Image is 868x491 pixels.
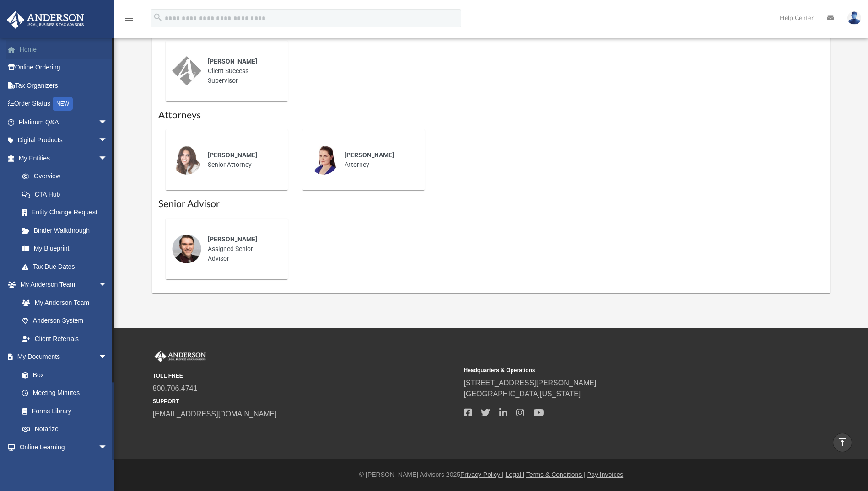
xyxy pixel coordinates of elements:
a: Meeting Minutes [13,384,117,402]
i: search [153,12,163,22]
a: vertical_align_top [833,433,852,452]
a: Binder Walkthrough [13,221,121,240]
span: arrow_drop_down [98,348,117,367]
a: My Entitiesarrow_drop_down [6,149,121,167]
a: Order StatusNEW [6,95,121,113]
i: menu [124,13,135,24]
a: Notarize [13,420,117,438]
a: Client Referrals [13,330,117,348]
a: Home [6,40,121,59]
a: Anderson System [13,312,117,330]
a: Overview [13,167,121,186]
a: My Anderson Team [13,294,112,312]
a: [EMAIL_ADDRESS][DOMAIN_NAME] [153,410,277,418]
a: Box [13,366,112,384]
div: NEW [53,97,73,111]
a: CTA Hub [13,185,121,203]
img: User Pic [847,11,861,25]
a: Tax Organizers [6,76,121,95]
a: [GEOGRAPHIC_DATA][US_STATE] [464,390,581,398]
span: [PERSON_NAME] [345,151,394,159]
a: Privacy Policy | [460,471,504,478]
img: Anderson Advisors Platinum Portal [4,11,87,29]
a: Courses [13,456,117,475]
span: [PERSON_NAME] [208,58,257,65]
img: thumbnail [172,234,201,263]
a: Tax Due Dates [13,257,121,276]
a: My Anderson Teamarrow_drop_down [6,276,117,294]
small: Headquarters & Operations [464,366,769,374]
a: Terms & Conditions | [526,471,585,478]
span: [PERSON_NAME] [208,235,257,243]
span: arrow_drop_down [98,131,117,150]
a: 800.706.4741 [153,384,198,392]
h1: Senior Advisor [158,197,824,211]
h1: Attorneys [158,109,824,122]
span: [PERSON_NAME] [208,151,257,159]
a: Pay Invoices [587,471,623,478]
span: arrow_drop_down [98,113,117,132]
a: Forms Library [13,402,112,420]
div: Assigned Senior Advisor [201,228,281,270]
a: [STREET_ADDRESS][PERSON_NAME] [464,379,597,387]
img: thumbnail [309,145,338,175]
div: © [PERSON_NAME] Advisors 2025 [114,470,868,480]
a: Legal | [506,471,525,478]
span: arrow_drop_down [98,276,117,294]
a: My Documentsarrow_drop_down [6,348,117,366]
a: My Blueprint [13,240,117,258]
div: Senior Attorney [201,144,281,176]
img: thumbnail [172,56,201,85]
img: Anderson Advisors Platinum Portal [153,351,208,363]
i: vertical_align_top [837,437,848,448]
span: arrow_drop_down [98,438,117,457]
a: Digital Productsarrow_drop_down [6,131,121,149]
div: Client Success Supervisor [201,50,281,92]
span: arrow_drop_down [98,149,117,168]
a: Online Ordering [6,59,121,77]
a: Online Learningarrow_drop_down [6,438,117,456]
small: TOLL FREE [153,372,458,380]
div: Attorney [338,144,418,176]
img: thumbnail [172,145,201,175]
a: Platinum Q&Aarrow_drop_down [6,113,121,131]
small: SUPPORT [153,397,458,406]
a: Entity Change Request [13,203,121,222]
a: menu [124,17,135,24]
